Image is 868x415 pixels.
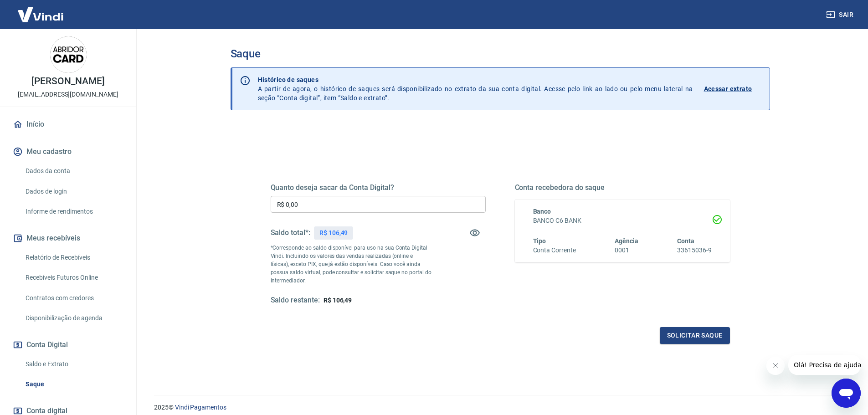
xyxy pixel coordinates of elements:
img: Vindi [11,0,70,28]
p: Histórico de saques [258,75,693,84]
button: Conta Digital [11,335,125,355]
iframe: Mensagem da empresa [788,355,861,375]
a: Recebíveis Futuros Online [22,268,125,287]
a: Saldo e Extrato [22,355,125,374]
a: Informe de rendimentos [22,202,125,221]
p: R$ 106,49 [319,228,348,238]
p: Acessar extrato [704,84,752,93]
a: Início [11,114,125,134]
span: R$ 106,49 [324,297,352,304]
span: Olá! Precisa de ajuda? [5,6,77,14]
span: Agência [615,237,638,245]
iframe: Fechar mensagem [766,357,785,375]
a: Disponibilização de agenda [22,309,125,328]
h5: Conta recebedora do saque [515,183,730,192]
a: Relatório de Recebíveis [22,248,125,267]
span: Conta [677,237,694,245]
p: 2025 © [154,403,846,412]
h6: Conta Corrente [533,246,576,255]
h6: BANCO C6 BANK [533,216,712,225]
a: Vindi Pagamentos [175,404,226,411]
img: 785f95cb-75a8-4b18-9c58-98256bca9c16.jpeg [50,36,87,73]
h6: 33615036-9 [677,246,712,255]
button: Solicitar saque [660,327,730,344]
p: [EMAIL_ADDRESS][DOMAIN_NAME] [18,90,118,99]
a: Contratos com credores [22,289,125,307]
p: A partir de agora, o histórico de saques será disponibilizado no extrato da sua conta digital. Ac... [258,75,693,102]
h3: Saque [231,47,770,60]
h5: Saldo total*: [271,228,310,237]
span: Tipo [533,237,546,245]
span: Banco [533,208,551,215]
a: Saque [22,375,125,394]
p: [PERSON_NAME] [31,77,104,86]
h6: 0001 [615,246,638,255]
a: Dados da conta [22,162,125,180]
button: Sair [824,6,857,23]
h5: Quanto deseja sacar da Conta Digital? [271,183,486,192]
button: Meu cadastro [11,142,125,162]
p: *Corresponde ao saldo disponível para uso na sua Conta Digital Vindi. Incluindo os valores das ve... [271,244,432,285]
button: Meus recebíveis [11,228,125,248]
a: Dados de login [22,182,125,201]
h5: Saldo restante: [271,296,320,305]
a: Acessar extrato [704,75,762,102]
iframe: Botão para abrir a janela de mensagens [832,379,861,408]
